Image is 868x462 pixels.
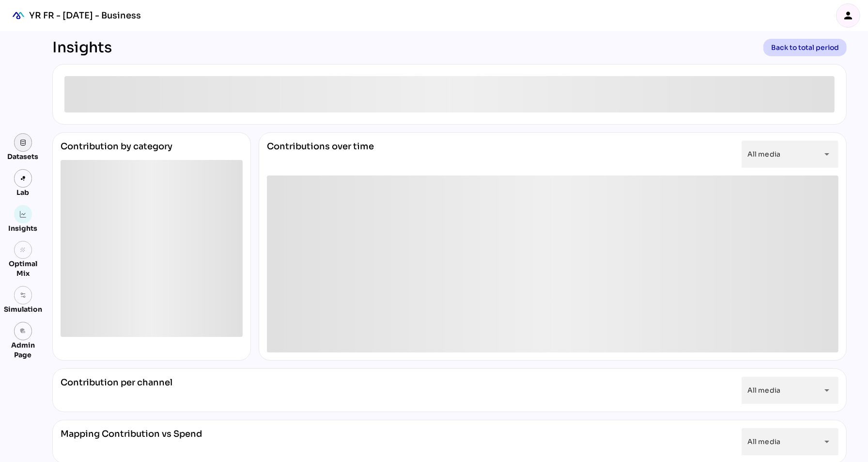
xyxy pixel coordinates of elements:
div: Contribution per channel [61,377,172,404]
i: grain [20,247,27,254]
img: graph.svg [20,211,27,218]
div: Mapping Contribution vs Spend [61,428,202,455]
div: Lab [13,188,34,197]
span: All media [747,437,780,446]
div: Admin Page [4,340,42,360]
div: Insights [52,39,112,56]
img: data.svg [20,139,27,146]
i: arrow_drop_down [821,384,833,396]
i: person [842,10,854,21]
button: Back to total period [763,39,847,56]
span: Back to total period [771,42,839,53]
div: Insights [9,223,38,233]
i: arrow_drop_down [821,148,833,160]
div: YR FR - [DATE] - Business [29,10,141,21]
div: mediaROI [8,5,29,26]
div: Optimal Mix [4,259,42,278]
span: All media [747,150,780,159]
i: arrow_drop_down [821,436,833,447]
span: All media [747,386,780,395]
div: Datasets [8,152,39,161]
img: settings.svg [20,292,27,299]
i: admin_panel_settings [20,328,27,335]
img: lab.svg [20,175,27,182]
div: Contribution by category [61,141,243,160]
div: Contributions over time [267,141,374,168]
div: Simulation [4,304,42,314]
